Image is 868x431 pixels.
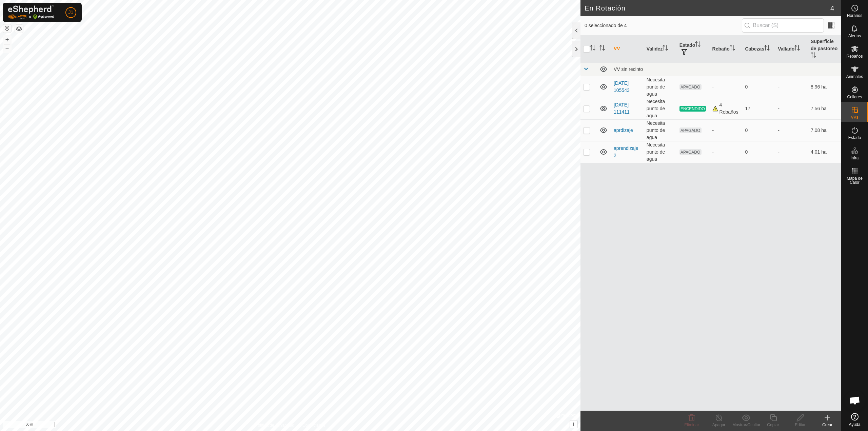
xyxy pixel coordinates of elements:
[811,53,816,59] p-sorticon: Activar para ordenar
[850,156,859,160] span: Infra
[742,141,775,163] td: 0
[644,119,677,141] td: Necesita punto de agua
[712,101,740,116] div: 4 Rebaños
[585,4,830,12] h2: En Rotación
[679,106,706,112] span: ENCENDIDO
[712,83,740,91] div: -
[830,3,834,13] span: 4
[848,34,861,38] span: Alertas
[614,66,838,72] div: VV sin recinto
[787,422,814,428] div: Editar
[599,46,605,52] p-sorticon: Activar para ordenar
[3,36,11,44] button: +
[841,410,868,429] a: Ayuda
[255,422,294,428] a: Política de Privacidad
[848,136,861,140] span: Estado
[3,24,11,33] button: Restablecer Mapa
[679,84,702,90] span: APAGADO
[775,35,808,63] th: Vallado
[585,22,742,29] span: 0 seleccionado de 4
[808,98,841,119] td: 7.56 ha
[644,98,677,119] td: Necesita punto de agua
[590,46,595,52] p-sorticon: Activar para ordenar
[614,102,630,115] a: [DATE] 111411
[710,35,743,63] th: Rebaño
[68,9,74,16] span: J1
[730,46,735,52] p-sorticon: Activar para ordenar
[808,76,841,98] td: 8.96 ha
[611,35,644,63] th: VV
[846,75,863,79] span: Animales
[794,46,800,52] p-sorticon: Activar para ordenar
[644,141,677,163] td: Necesita punto de agua
[775,141,808,163] td: -
[614,128,633,133] a: aprdizaje
[614,80,630,93] a: [DATE] 105543
[663,46,668,52] p-sorticon: Activar para ordenar
[742,98,775,119] td: 17
[775,119,808,141] td: -
[808,35,841,63] th: Superficie de pastoreo
[759,422,787,428] div: Copiar
[742,119,775,141] td: 0
[570,420,577,428] button: i
[846,54,863,58] span: Rebaños
[775,98,808,119] td: -
[614,145,638,158] a: aprendizaje 2
[742,76,775,98] td: 0
[677,35,710,63] th: Estado
[15,25,23,33] button: Capas del Mapa
[808,141,841,163] td: 4.01 ha
[573,421,574,427] span: i
[644,76,677,98] td: Necesita punto de agua
[808,119,841,141] td: 7.08 ha
[845,390,865,411] div: Chat abierto
[764,46,770,52] p-sorticon: Activar para ordenar
[705,422,732,428] div: Apagar
[644,35,677,63] th: Validez
[679,128,702,133] span: APAGADO
[742,35,775,63] th: Cabezas
[679,149,702,155] span: APAGADO
[851,115,858,119] span: VVs
[712,127,740,134] div: -
[684,423,699,427] span: Eliminar
[3,44,11,53] button: –
[8,5,54,19] img: Logo Gallagher
[742,18,824,33] input: Buscar (S)
[732,422,759,428] div: Mostrar/Ocultar
[775,76,808,98] td: -
[712,149,740,156] div: -
[847,14,862,18] span: Horarios
[814,422,841,428] div: Crear
[847,95,862,99] span: Collares
[843,176,866,184] span: Mapa de Calor
[849,423,861,427] span: Ayuda
[302,422,325,428] a: Contáctenos
[695,42,701,48] p-sorticon: Activar para ordenar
